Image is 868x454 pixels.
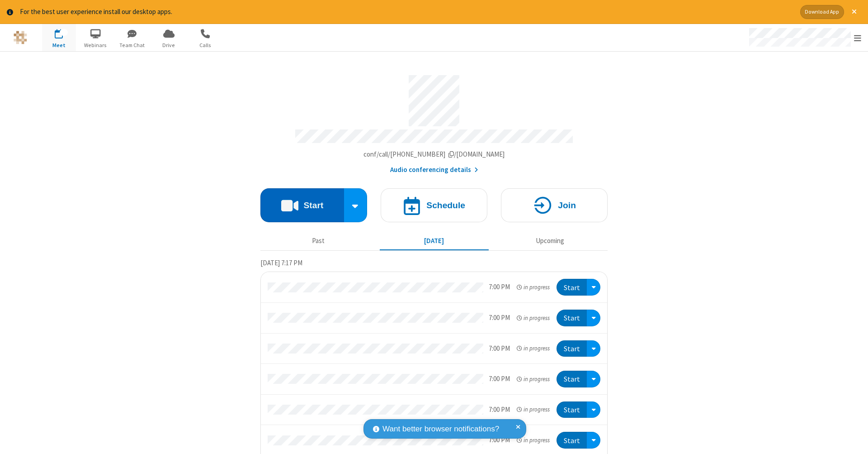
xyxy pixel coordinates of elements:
button: Download App [800,5,844,19]
span: Team Chat [115,41,149,49]
button: Logo [3,24,37,51]
div: For the best user experience install our desktop apps. [20,7,793,17]
button: Past [264,233,373,250]
span: Copy my meeting room link [363,150,505,158]
div: 7:00 PM [489,405,510,415]
button: Start [557,310,587,326]
div: 7:00 PM [489,282,510,292]
div: Open menu [587,371,600,387]
span: [DATE] 7:17 PM [260,258,302,267]
h4: Join [558,201,576,210]
button: Start [260,188,344,222]
div: Open menu [741,24,868,51]
button: Upcoming [495,233,604,250]
div: Open menu [587,401,600,418]
button: Start [557,401,587,418]
span: Calls [189,41,222,49]
div: Open menu [587,432,600,449]
span: Drive [152,41,186,49]
button: Close alert [847,5,861,19]
button: Schedule [381,188,487,222]
div: 7:00 PM [489,344,510,354]
button: Audio conferencing details [390,165,478,175]
em: in progress [517,283,550,292]
button: Copy my meeting room linkCopy my meeting room link [363,149,505,160]
div: Open menu [587,310,600,326]
span: Meet [42,41,76,49]
div: Open menu [587,340,600,357]
button: Start [557,340,587,357]
em: in progress [517,314,550,322]
section: Account details [260,68,608,175]
em: in progress [517,344,550,353]
button: [DATE] [380,233,489,250]
button: Start [557,371,587,387]
button: Join [501,188,608,222]
h4: Start [303,201,323,210]
div: 7:00 PM [489,374,510,384]
iframe: Chat [845,430,861,448]
em: in progress [517,375,550,383]
span: Webinars [79,41,113,49]
div: 12 [60,29,68,36]
h4: Schedule [426,201,465,210]
div: Start conference options [344,188,368,222]
img: QA Selenium DO NOT DELETE OR CHANGE [14,31,27,44]
div: 7:00 PM [489,313,510,323]
span: Want better browser notifications? [382,423,499,435]
em: in progress [517,436,550,444]
button: Start [557,432,587,449]
button: Start [557,279,587,296]
div: Open menu [587,279,600,296]
em: in progress [517,405,550,414]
